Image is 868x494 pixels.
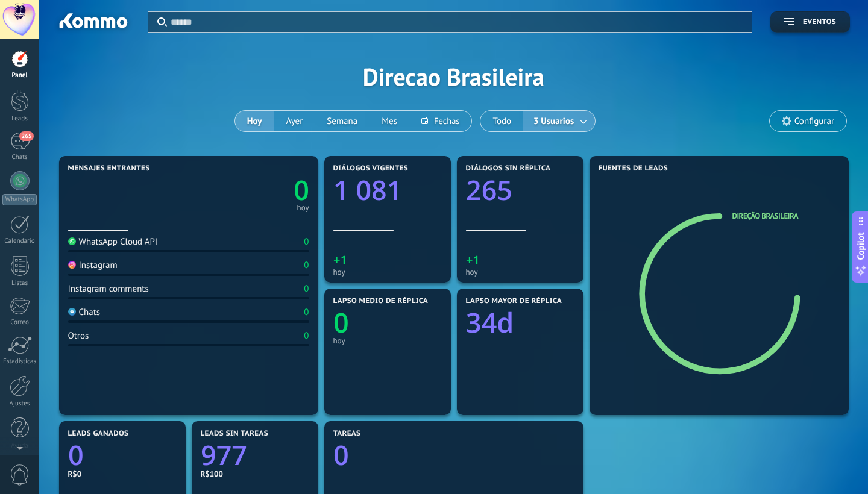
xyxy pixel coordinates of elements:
[2,400,37,408] div: Ajustes
[855,233,867,260] span: Copilot
[68,236,158,248] div: WhatsApp Cloud API
[2,194,37,205] div: WhatsApp
[466,297,562,305] span: Lapso mayor de réplica
[315,111,370,131] button: Semana
[2,115,37,123] div: Leads
[466,164,551,173] span: Diálogos sin réplica
[68,308,76,316] img: Chats
[304,330,309,342] div: 0
[68,164,150,173] span: Mensajes entrantes
[68,283,149,295] div: Instagram comments
[201,469,309,479] div: R$100
[599,164,668,173] span: Fuentes de leads
[333,437,349,474] text: 0
[333,336,442,345] div: hoy
[466,252,480,268] text: +1
[68,261,76,269] img: Instagram
[480,111,523,131] button: Todo
[2,358,37,366] div: Estadísticas
[333,172,402,208] text: 1 081
[68,260,118,271] div: Instagram
[466,172,512,208] text: 265
[68,430,129,438] span: Leads ganados
[409,111,471,131] button: Fechas
[304,236,309,248] div: 0
[294,172,309,208] text: 0
[68,437,84,474] text: 0
[201,437,247,474] text: 977
[2,237,37,245] div: Calendario
[304,307,309,318] div: 0
[770,11,850,33] button: Eventos
[333,430,361,438] span: Tareas
[201,437,309,474] a: 977
[794,116,834,127] span: Configurar
[297,205,309,211] div: hoy
[531,113,576,130] span: 3 Usuarios
[274,111,315,131] button: Ayer
[2,72,37,80] div: Panel
[2,154,37,161] div: Chats
[189,172,309,208] a: 0
[2,319,37,327] div: Correo
[466,267,574,277] div: hoy
[370,111,409,131] button: Mes
[235,111,274,131] button: Hoy
[68,307,101,318] div: Chats
[333,304,349,341] text: 0
[68,237,76,245] img: WhatsApp Cloud API
[2,280,37,287] div: Listas
[304,283,309,295] div: 0
[523,111,595,131] button: 3 Usuarios
[333,297,429,305] span: Lapso medio de réplica
[732,211,799,221] a: Direção Brasileira
[333,164,409,173] span: Diálogos vigentes
[68,437,177,474] a: 0
[333,252,347,268] text: +1
[333,437,574,474] a: 0
[68,330,89,342] div: Otros
[466,304,514,341] text: 34d
[201,430,268,438] span: Leads sin tareas
[68,469,177,479] div: R$0
[304,260,309,271] div: 0
[333,267,442,277] div: hoy
[466,304,574,341] a: 34d
[803,18,836,27] span: Eventos
[19,131,33,141] span: 265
